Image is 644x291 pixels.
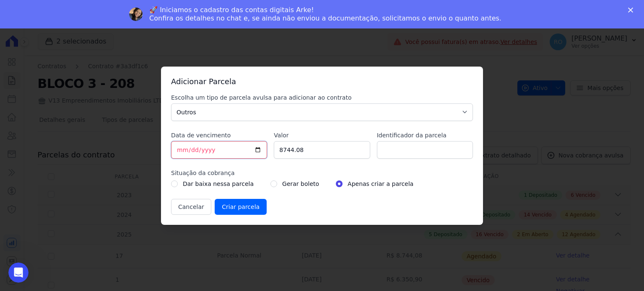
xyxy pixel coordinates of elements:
div: Fechar [628,8,636,13]
input: Criar parcela [215,199,267,215]
label: Escolha um tipo de parcela avulsa para adicionar ao contrato [171,93,473,102]
h3: Adicionar Parcela [171,77,473,87]
button: Cancelar [171,199,211,215]
img: Profile image for Adriane [129,8,143,21]
label: Dar baixa nessa parcela [183,179,254,189]
label: Valor [274,131,370,139]
iframe: Intercom live chat [8,263,29,283]
label: Situação da cobrança [171,169,473,177]
label: Apenas criar a parcela [348,179,413,189]
div: 🚀 Iniciamos o cadastro das contas digitais Arke! Confira os detalhes no chat e, se ainda não envi... [149,6,501,23]
label: Data de vencimento [171,131,267,139]
label: Identificador da parcela [377,131,473,139]
label: Gerar boleto [282,179,319,189]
